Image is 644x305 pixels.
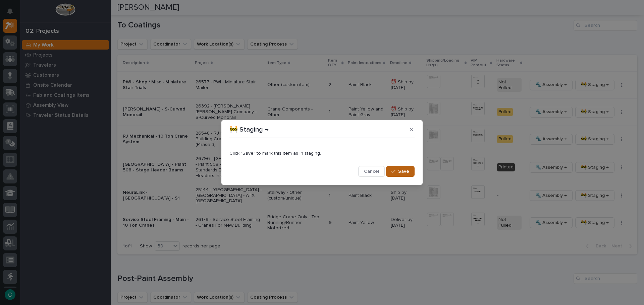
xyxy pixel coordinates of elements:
[358,166,385,177] button: Cancel
[364,168,379,174] span: Cancel
[229,126,269,134] p: 🚧 Staging →
[398,168,409,174] span: Save
[229,151,415,156] p: Click "Save" to mark this item as in staging.
[386,166,415,177] button: Save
